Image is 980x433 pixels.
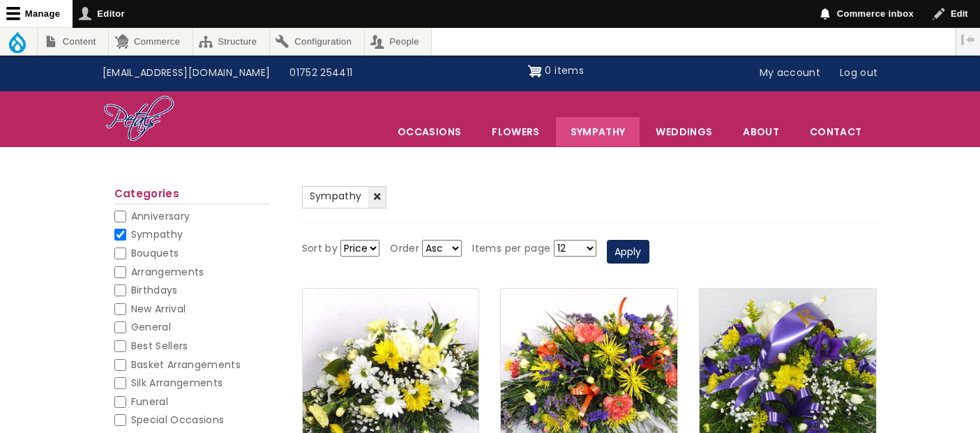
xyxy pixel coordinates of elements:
[131,413,225,427] span: Special Occasions
[472,241,550,257] label: Items per page
[477,117,554,146] a: Flowers
[528,60,542,82] img: Shopping cart
[193,28,269,55] a: Structure
[131,209,190,223] span: Anniversary
[131,265,204,279] span: Arrangements
[830,60,887,86] a: Log out
[131,376,223,390] span: Silk Arrangements
[390,241,419,257] label: Order
[131,358,241,372] span: Basket Arrangements
[131,227,183,241] span: Sympathy
[310,189,362,203] span: Sympathy
[131,395,168,409] span: Funeral
[641,117,727,146] span: Weddings
[38,28,108,55] a: Content
[109,28,192,55] a: Commerce
[131,283,178,297] span: Birthdays
[556,117,640,146] a: Sympathy
[956,28,980,52] button: Vertical orientation
[131,246,179,260] span: Bouquets
[750,60,831,86] a: My account
[270,28,364,55] a: Configuration
[383,117,476,146] span: Occasions
[93,60,280,86] a: [EMAIL_ADDRESS][DOMAIN_NAME]
[131,320,171,334] span: General
[545,63,583,77] span: 0 items
[728,117,794,146] a: About
[131,339,188,353] span: Best Sellers
[365,28,432,55] a: People
[528,60,584,82] a: Shopping cart 0 items
[302,186,387,208] a: Sympathy
[103,95,175,144] img: Home
[302,241,338,257] label: Sort by
[795,117,876,146] a: Contact
[131,302,186,316] span: New Arrival
[114,188,270,204] h2: Categories
[607,240,649,264] button: Apply
[280,60,362,86] a: 01752 254411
